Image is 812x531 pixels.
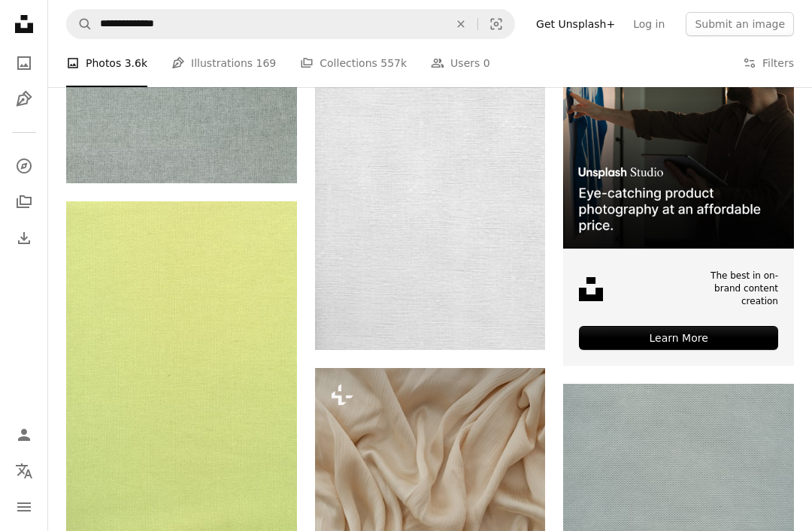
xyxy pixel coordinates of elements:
[431,39,490,87] a: Users 0
[687,270,778,307] span: The best in on-brand content creation
[563,18,794,249] img: file-1715714098234-25b8b4e9d8faimage
[9,151,39,181] a: Explore
[380,55,407,71] span: 557k
[686,12,794,36] button: Submit an image
[66,93,297,107] a: a light blue fabric textured with small squares
[171,39,276,87] a: Illustrations 169
[9,223,39,253] a: Download History
[483,55,490,71] span: 0
[9,84,39,114] a: Illustrations
[9,48,39,78] a: Photos
[315,18,546,350] img: white textile with black shadow
[66,9,515,39] form: Find visuals sitewide
[66,367,297,381] a: a close up of a yellow cloth texture
[743,39,794,87] button: Filters
[563,18,794,366] a: The best in on-brand content creationLearn More
[66,18,297,183] img: a light blue fabric textured with small squares
[315,177,546,191] a: white textile with black shadow
[9,187,39,217] a: Collections
[9,9,39,42] a: Home — Unsplash
[527,12,624,36] a: Get Unsplash+
[256,55,277,71] span: 169
[579,277,603,301] img: file-1631678316303-ed18b8b5cb9cimage
[478,10,514,38] button: Visual search
[9,492,39,522] button: Menu
[579,326,778,350] div: Learn More
[67,10,92,38] button: Search Unsplash
[624,12,674,36] a: Log in
[9,456,39,486] button: Language
[9,420,39,450] a: Log in / Sign up
[444,10,477,38] button: Clear
[300,39,407,87] a: Collections 557k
